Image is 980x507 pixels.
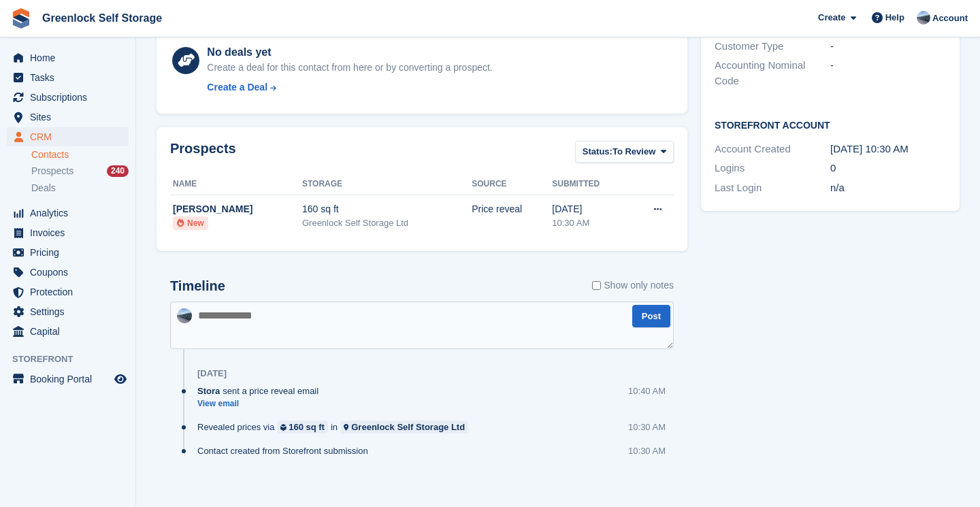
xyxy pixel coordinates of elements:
[30,127,112,146] span: CRM
[7,223,129,242] a: menu
[917,11,930,24] img: Jamie Hamilton
[472,174,552,195] th: Source
[7,68,129,87] a: menu
[30,68,112,87] span: Tasks
[30,282,112,301] span: Protection
[7,263,129,282] a: menu
[30,370,112,389] span: Booking Portal
[552,216,628,230] div: 10:30 AM
[197,398,325,410] a: View email
[177,308,192,323] img: Jamie Hamilton
[31,181,129,195] a: Deals
[30,48,112,67] span: Home
[7,88,129,107] a: menu
[7,322,129,341] a: menu
[31,182,56,195] span: Deals
[592,278,601,293] input: Show only notes
[932,12,968,25] span: Account
[7,302,129,321] a: menu
[197,385,325,397] div: sent a price reveal email
[11,8,31,29] img: stora-icon-8386f47178a22dfd0bd8f6a31ec36ba5ce8667c1dd55bd0f319d3a0aa187defe.svg
[207,61,492,75] div: Create a deal for this contact from here or by converting a prospect.
[112,371,129,387] a: Preview store
[31,148,129,161] a: Contacts
[197,368,227,379] div: [DATE]
[289,421,325,434] div: 160 sq ft
[7,243,129,262] a: menu
[30,302,112,321] span: Settings
[628,385,666,397] div: 10:40 AM
[340,421,468,434] a: Greenlock Self Storage Ltd
[277,421,328,434] a: 160 sq ft
[552,202,628,216] div: [DATE]
[715,39,830,54] div: Customer Type
[30,322,112,341] span: Capital
[7,282,129,301] a: menu
[170,278,225,294] h2: Timeline
[302,174,472,195] th: Storage
[715,180,830,196] div: Last Login
[7,203,129,223] a: menu
[830,39,946,54] div: -
[715,58,830,88] div: Accounting Nominal Code
[30,243,112,262] span: Pricing
[31,164,129,178] a: Prospects 240
[7,127,129,146] a: menu
[197,421,475,434] div: Revealed prices via in
[30,108,112,127] span: Sites
[302,216,472,230] div: Greenlock Self Storage Ltd
[30,88,112,107] span: Subscriptions
[207,80,492,95] a: Create a Deal
[302,202,472,216] div: 160 sq ft
[628,444,666,457] div: 10:30 AM
[7,370,129,389] a: menu
[552,174,628,195] th: Submitted
[472,202,552,216] div: Price reveal
[197,444,375,457] div: Contact created from Storefront submission
[715,118,946,131] h2: Storefront Account
[830,142,946,157] div: [DATE] 10:30 AM
[830,180,946,196] div: n/a
[612,145,655,159] span: To Review
[583,145,612,159] span: Status:
[628,421,666,434] div: 10:30 AM
[592,278,674,293] label: Show only notes
[7,108,129,127] a: menu
[830,58,946,88] div: -
[173,202,302,216] div: [PERSON_NAME]
[830,161,946,176] div: 0
[207,44,492,61] div: No deals yet
[31,165,73,178] span: Prospects
[30,203,112,223] span: Analytics
[715,161,830,176] div: Logins
[170,174,302,195] th: Name
[7,48,129,67] a: menu
[197,385,220,397] span: Stora
[37,7,167,29] a: Greenlock Self Storage
[351,421,465,434] div: Greenlock Self Storage Ltd
[632,305,670,327] button: Post
[30,263,112,282] span: Coupons
[715,142,830,157] div: Account Created
[107,165,129,177] div: 240
[30,223,112,242] span: Invoices
[170,141,236,166] h2: Prospects
[575,141,674,163] button: Status: To Review
[885,11,904,24] span: Help
[818,11,845,24] span: Create
[207,80,267,95] div: Create a Deal
[12,353,135,366] span: Storefront
[173,216,208,230] li: New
